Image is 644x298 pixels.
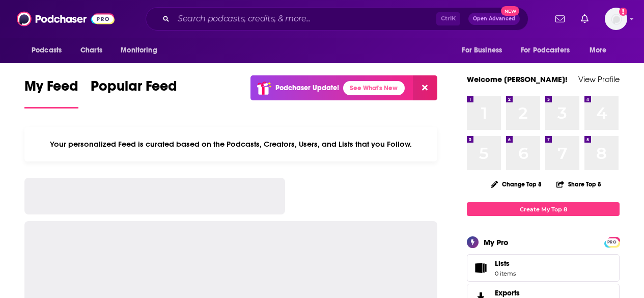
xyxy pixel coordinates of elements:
[468,13,520,25] button: Open AdvancedNew
[590,43,607,58] span: More
[24,77,78,101] span: My Feed
[605,8,627,30] span: Logged in as WesBurdett
[605,8,627,30] button: Show profile menu
[577,10,593,28] a: Show notifications dropdown
[467,254,620,282] a: Lists
[495,259,516,268] span: Lists
[521,43,570,58] span: For Podcasters
[24,127,437,161] div: Your personalized Feed is curated based on the Podcasts, Creators, Users, and Lists that you Follow.
[578,74,620,84] a: View Profile
[619,8,627,16] svg: Add a profile image
[24,77,78,109] a: My Feed
[91,77,177,101] span: Popular Feed
[343,81,405,95] a: See What's New
[80,43,102,58] span: Charts
[467,74,568,84] a: Welcome [PERSON_NAME]!
[436,12,460,25] span: Ctrl K
[24,41,75,60] button: open menu
[455,41,515,60] button: open menu
[495,288,520,297] span: Exports
[17,9,115,29] img: Podchaser - Follow, Share and Rate Podcasts
[605,8,627,30] img: User Profile
[121,43,157,58] span: Monitoring
[495,259,510,268] span: Lists
[606,238,618,246] a: PRO
[551,10,569,28] a: Show notifications dropdown
[495,270,516,277] span: 0 items
[467,202,620,216] a: Create My Top 8
[146,7,528,31] div: Search podcasts, credits, & more...
[74,41,108,60] a: Charts
[556,174,602,194] button: Share Top 8
[473,16,515,21] span: Open Advanced
[91,77,177,109] a: Popular Feed
[484,237,509,247] div: My Pro
[275,84,339,92] p: Podchaser Update!
[501,6,519,16] span: New
[514,41,584,60] button: open menu
[470,261,491,275] span: Lists
[32,43,62,58] span: Podcasts
[174,11,436,27] input: Search podcasts, credits, & more...
[485,178,548,191] button: Change Top 8
[582,41,620,60] button: open menu
[462,43,502,58] span: For Business
[114,41,170,60] button: open menu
